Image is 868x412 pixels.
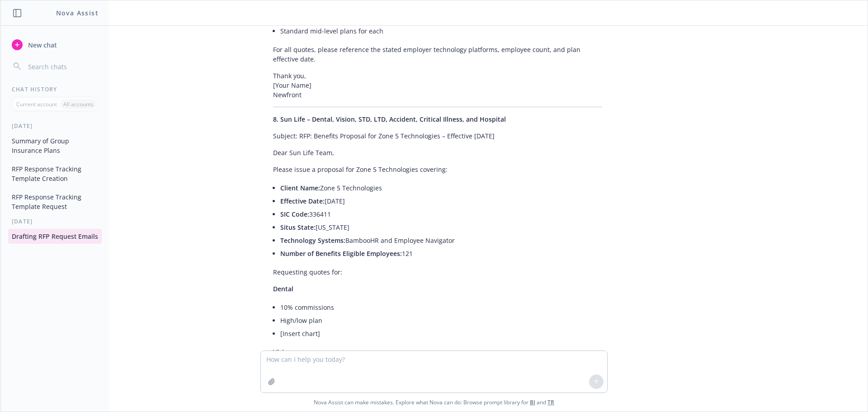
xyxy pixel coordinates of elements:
[280,197,325,205] span: Effective Date:
[8,37,102,53] button: New chat
[280,314,602,327] li: High/low plan
[1,218,109,225] div: [DATE]
[16,100,57,108] p: Current account
[280,223,316,232] span: Situs State:
[26,40,57,50] span: New chat
[1,122,109,130] div: [DATE]
[280,184,320,192] span: Client Name:
[280,181,602,194] li: Zone 5 Technologies
[280,210,309,218] span: SIC Code:
[273,71,602,99] p: Thank you, [Your Name] Newfront
[273,284,293,293] span: Dental
[8,161,102,186] button: RFP Response Tracking Template Creation
[280,301,602,314] li: 10% commissions
[8,133,102,158] button: Summary of Group Insurance Plans
[280,249,402,258] span: Number of Benefits Eligible Employees:
[273,131,602,141] p: Subject: RFP: Benefits Proposal for Zone 5 Technologies – Effective [DATE]
[63,100,94,108] p: All accounts
[26,60,98,73] input: Search chats
[280,236,345,245] span: Technology Systems:
[280,194,602,208] li: [DATE]
[314,393,554,412] span: Nova Assist can make mistakes. Explore what Nova can do: Browse prompt library for and
[280,247,602,260] li: 121
[56,8,99,18] h1: Nova Assist
[273,348,292,356] span: Vision
[273,45,602,64] p: For all quotes, please reference the stated employer technology platforms, employee count, and pl...
[8,189,102,214] button: RFP Response Tracking Template Request
[280,208,602,221] li: 336411
[1,85,109,93] div: Chat History
[547,398,554,406] a: TR
[273,115,506,123] span: 8. Sun Life – Dental, Vision, STD, LTD, Accident, Critical Illness, and Hospital
[273,165,602,174] p: Please issue a proposal for Zone 5 Technologies covering:
[280,234,602,247] li: BambooHR and Employee Navigator
[280,327,602,340] li: [Insert chart]
[280,221,602,234] li: [US_STATE]
[280,24,602,38] li: Standard mid-level plans for each
[273,148,602,157] p: Dear Sun Life Team,
[8,229,102,244] button: Drafting RFP Request Emails
[530,398,535,406] a: BI
[273,267,602,277] p: Requesting quotes for:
